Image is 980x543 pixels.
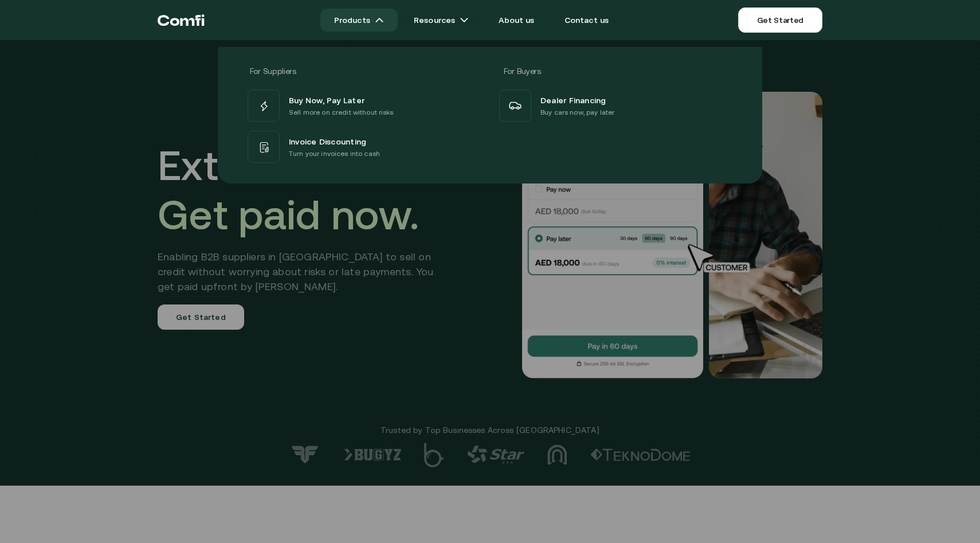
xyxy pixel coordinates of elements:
a: Contact us [551,9,623,32]
p: Buy cars now, pay later [540,107,614,118]
p: Turn your invoices into cash [289,148,380,159]
a: Dealer FinancingBuy cars now, pay later [497,87,735,124]
span: For Suppliers [250,67,296,76]
span: Dealer Financing [540,93,606,107]
a: Get Started [738,7,822,33]
span: Invoice Discounting [289,134,366,148]
img: arrow icons [375,15,384,25]
a: Resourcesarrow icons [400,9,483,32]
a: Invoice DiscountingTurn your invoices into cash [245,128,483,165]
span: Buy Now, Pay Later [289,93,364,107]
a: Productsarrow icons [320,9,398,32]
img: arrow icons [460,15,469,25]
p: Sell more on credit without risks [289,107,394,118]
a: About us [485,9,548,32]
a: Return to the top of the Comfi home page [158,3,205,37]
a: Buy Now, Pay LaterSell more on credit without risks [245,87,483,124]
span: For Buyers [504,67,541,76]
